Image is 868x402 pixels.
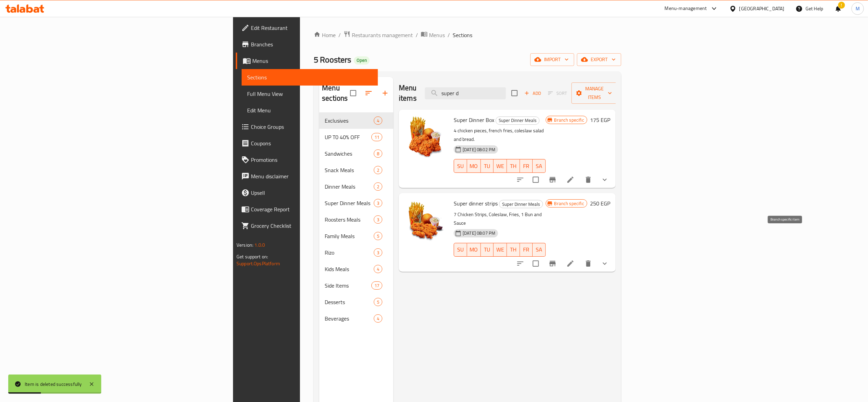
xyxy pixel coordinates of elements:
[325,149,374,158] span: Sandwiches
[496,116,539,124] span: Super Dinner Meals
[236,119,378,135] a: Choice Groups
[499,200,543,208] div: Super Dinner Meals
[242,102,378,119] a: Edit Menu
[374,299,382,305] span: 5
[484,245,491,255] span: TU
[236,135,378,152] a: Coupons
[529,172,543,187] span: Select to update
[374,200,382,206] span: 3
[496,161,504,171] span: WE
[236,201,378,217] a: Coverage Report
[544,88,571,99] span: Select section first
[582,55,616,64] span: export
[507,86,522,100] span: Select section
[429,31,445,39] span: Menus
[325,281,371,290] span: Side Items
[251,172,372,180] span: Menu disclaimer
[523,161,530,171] span: FR
[580,171,597,188] button: delete
[510,245,517,255] span: TH
[460,146,498,153] span: [DATE] 08:02 PM
[319,162,393,178] div: Snack Meals2
[374,249,382,256] span: 3
[520,243,533,257] button: FR
[544,171,561,188] button: Branch-specific-item
[251,156,372,164] span: Promotions
[325,133,371,141] span: UP T0 40% OFF
[457,245,464,255] span: SU
[529,256,543,271] span: Select to update
[372,282,382,289] span: 17
[236,53,378,69] a: Menus
[374,315,382,322] span: 4
[242,86,378,102] a: Full Menu View
[325,215,374,224] span: Roosters Meals
[454,210,546,227] p: 7 Chicken Strips, Coleslaw, Fries, 1 Bun and Sauce
[251,139,372,147] span: Coupons
[236,36,378,53] a: Branches
[319,261,393,277] div: Kids Meals4
[251,205,372,213] span: Coverage Report
[454,198,498,209] span: Super dinner strips
[530,53,574,66] button: import
[314,31,621,40] nav: breadcrumb
[25,380,82,388] div: Item is deleted successfully
[536,55,569,64] span: import
[481,159,494,173] button: TU
[590,199,610,208] h6: 250 EGP
[399,83,417,103] h2: Menu items
[533,159,546,173] button: SA
[374,314,382,323] div: items
[507,159,520,173] button: TH
[454,115,494,125] span: Super Dinner Box
[319,211,393,228] div: Roosters Meals3
[739,5,785,12] div: [GEOGRAPHIC_DATA]
[247,106,372,114] span: Edit Menu
[236,217,378,234] a: Grocery Checklist
[352,31,413,39] span: Restaurants management
[372,134,382,141] span: 11
[374,166,382,174] div: items
[470,245,478,255] span: MO
[601,176,609,184] svg: Show Choices
[374,265,382,273] div: items
[496,116,540,125] div: Super Dinner Meals
[325,182,374,191] span: Dinner Meals
[374,182,382,191] div: items
[566,176,575,184] a: Edit menu item
[454,243,467,257] button: SU
[344,31,413,40] a: Restaurants management
[325,199,374,207] span: Super Dinner Meals
[360,85,377,101] span: Sort sections
[325,248,374,257] div: Rizo
[247,73,372,81] span: Sections
[346,86,360,100] span: Select all sections
[236,259,280,268] a: Support.OpsPlatform
[454,159,467,173] button: SU
[484,161,491,171] span: TU
[665,4,707,13] div: Menu-management
[856,5,860,12] span: M
[374,149,382,158] div: items
[577,85,612,102] span: Manage items
[325,232,374,240] span: Family Meals
[319,244,393,261] div: Rizo3
[552,200,587,207] span: Branch specific
[319,145,393,162] div: Sandwiches8
[601,259,609,268] svg: Show Choices
[236,152,378,168] a: Promotions
[523,245,530,255] span: FR
[457,161,464,171] span: SU
[251,40,372,48] span: Branches
[319,110,393,330] nav: Menu sections
[319,112,393,129] div: Exclusives4
[580,255,597,272] button: delete
[325,314,374,323] div: Beverages
[374,216,382,223] span: 3
[236,185,378,201] a: Upsell
[325,116,374,125] span: Exclusives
